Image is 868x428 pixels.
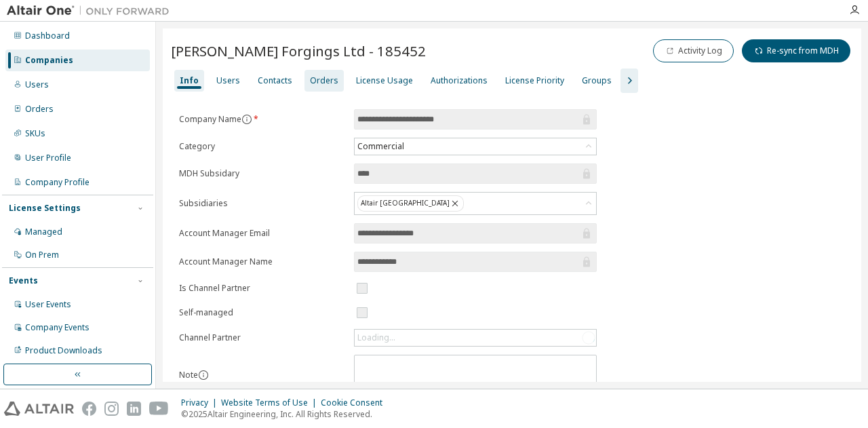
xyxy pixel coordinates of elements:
div: Privacy [181,397,221,408]
button: Re-sync from MDH [742,39,850,62]
label: Company Name [179,114,346,125]
button: information [241,114,252,125]
div: User Profile [25,153,71,163]
div: Altair [GEOGRAPHIC_DATA] [357,195,464,212]
div: Commercial [355,138,596,155]
div: Altair [GEOGRAPHIC_DATA] [355,193,596,214]
label: Category [179,141,346,152]
div: Contacts [258,75,292,86]
label: Account Manager Name [179,256,346,267]
div: Cookie Consent [321,397,391,408]
label: Is Channel Partner [179,283,346,294]
div: License Priority [505,75,564,86]
div: License Settings [9,203,81,214]
div: User Events [25,299,71,310]
label: Note [179,369,198,381]
div: Companies [25,55,73,66]
img: youtube.svg [149,402,169,416]
span: [PERSON_NAME] Forgings Ltd - 185452 [171,41,426,60]
div: Info [180,75,199,86]
div: License Usage [356,75,413,86]
div: Orders [310,75,338,86]
div: Commercial [355,139,406,154]
div: Company Profile [25,177,90,188]
label: MDH Subsidary [179,168,346,179]
label: Account Manager Email [179,228,346,239]
label: Self-managed [179,307,346,318]
div: Website Terms of Use [221,397,321,408]
div: Orders [25,104,54,115]
div: Loading... [355,330,596,346]
img: altair_logo.svg [4,402,74,416]
div: Users [25,79,49,90]
button: information [198,370,209,381]
div: On Prem [25,250,59,260]
div: SKUs [25,128,45,139]
div: Groups [582,75,612,86]
div: Loading... [357,332,395,343]
label: Channel Partner [179,332,346,343]
div: Product Downloads [25,345,102,356]
img: instagram.svg [104,402,119,416]
div: Authorizations [431,75,488,86]
label: Subsidiaries [179,198,346,209]
p: © 2025 Altair Engineering, Inc. All Rights Reserved. [181,408,391,420]
div: Dashboard [25,31,70,41]
img: linkedin.svg [127,402,141,416]
div: Events [9,275,38,286]
img: facebook.svg [82,402,96,416]
div: Company Events [25,322,90,333]
button: Activity Log [653,39,734,62]
div: Users [216,75,240,86]
img: Altair One [7,4,176,18]
div: Managed [25,227,62,237]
